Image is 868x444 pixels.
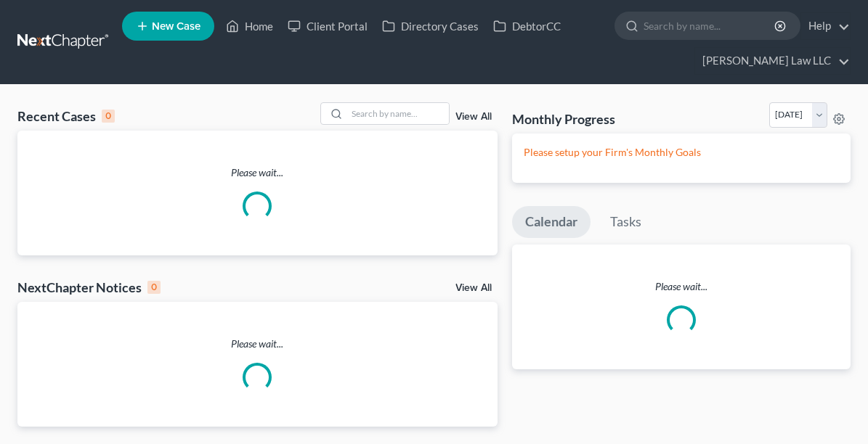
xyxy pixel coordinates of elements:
div: 0 [147,281,161,294]
a: View All [455,283,492,293]
a: DebtorCC [486,13,568,39]
a: [PERSON_NAME] Law LLC [695,48,850,74]
p: Please wait... [512,279,851,294]
a: Home [219,13,280,39]
p: Please wait... [17,337,498,351]
a: View All [455,112,492,122]
a: Calendar [512,206,591,238]
div: Recent Cases [17,107,115,125]
input: Search by name... [347,103,449,124]
p: Please wait... [17,165,498,180]
p: Please setup your Firm's Monthly Goals [524,145,839,160]
div: NextChapter Notices [17,279,161,296]
h3: Monthly Progress [512,110,615,128]
div: 0 [102,110,115,123]
a: Directory Cases [375,13,486,39]
a: Help [801,13,850,39]
span: New Case [152,21,200,32]
input: Search by name... [644,12,776,39]
a: Client Portal [280,13,375,39]
a: Tasks [597,206,654,238]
